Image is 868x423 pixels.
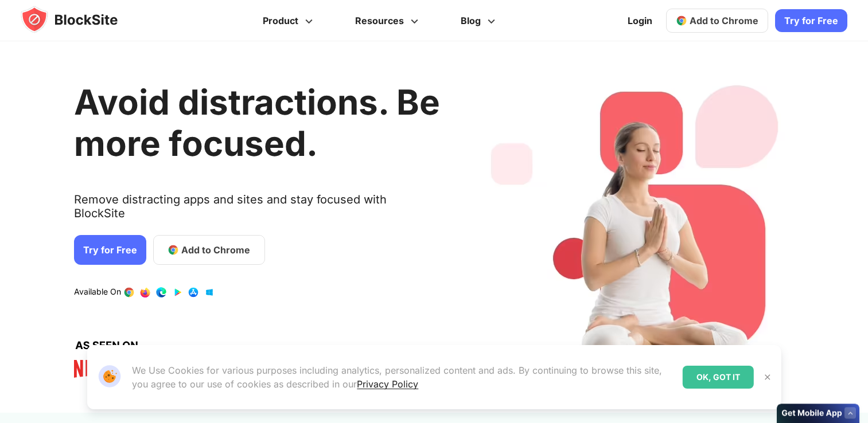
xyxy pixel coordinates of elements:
div: OK, GOT IT [683,366,754,389]
img: chrome-icon.svg [676,15,687,26]
h1: Avoid distractions. Be more focused. [74,81,440,164]
a: Login [621,7,659,34]
a: Try for Free [74,235,146,265]
button: Close [760,370,775,385]
a: Privacy Policy [357,378,418,390]
text: Remove distracting apps and sites and stay focused with BlockSite [74,193,440,229]
a: Add to Chrome [666,9,768,33]
text: Available On [74,287,121,298]
span: Add to Chrome [181,243,250,257]
p: We Use Cookies for various purposes including analytics, personalized content and ads. By continu... [132,363,673,391]
a: Add to Chrome [153,235,265,265]
a: Try for Free [775,9,847,32]
span: Add to Chrome [690,15,758,26]
img: Close [763,373,772,382]
img: blocksite-icon.5d769676.svg [21,6,140,33]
